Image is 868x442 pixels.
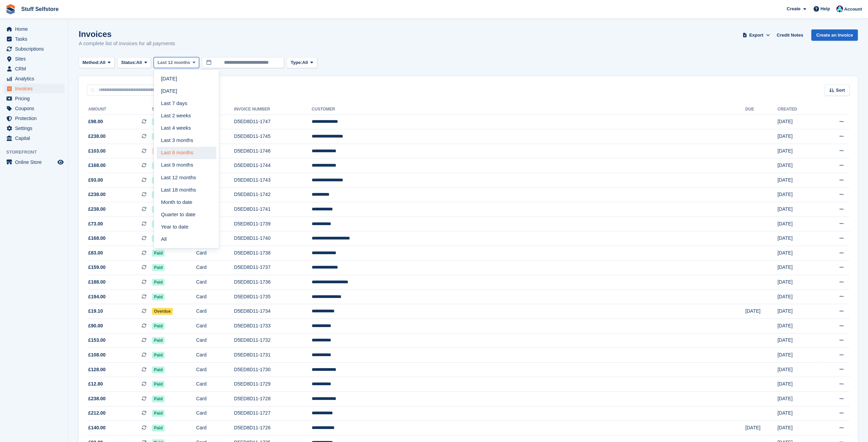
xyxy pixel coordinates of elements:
span: All [302,59,308,66]
button: Last 12 months [154,57,199,68]
td: [DATE] [777,115,819,129]
a: menu [3,94,65,103]
button: Type: All [287,57,317,68]
span: £90.00 [88,322,103,329]
th: Due [745,104,777,115]
td: Card [196,362,234,377]
span: Storefront [6,149,68,156]
td: [DATE] [777,246,819,261]
td: D5ED8D11-1744 [234,158,312,173]
th: Customer [312,104,745,115]
span: Paid [152,352,165,359]
span: Paid [152,206,165,213]
a: Year to date [157,221,216,233]
td: [DATE] [777,406,819,421]
span: £238.00 [88,133,106,140]
a: Quarter to date [157,208,216,221]
span: Home [15,24,56,34]
a: menu [3,157,65,167]
a: [DATE] [157,73,216,85]
span: Export [749,32,763,39]
span: £93.00 [88,177,103,184]
td: D5ED8D11-1745 [234,129,312,144]
td: D5ED8D11-1728 [234,391,312,406]
span: £12.80 [88,380,103,388]
span: Coupons [15,104,56,113]
td: Card [196,348,234,363]
td: Card [196,275,234,290]
a: [DATE] [157,85,216,97]
a: Credit Notes [774,29,806,41]
td: [DATE] [777,144,819,158]
span: £212.00 [88,409,106,417]
span: £194.00 [88,293,106,300]
span: £128.00 [88,366,106,373]
td: [DATE] [777,421,819,435]
td: [DATE] [745,304,777,319]
p: A complete list of invoices for all payments [79,40,175,48]
td: [DATE] [777,202,819,217]
span: £103.00 [88,147,106,155]
td: Card [196,304,234,319]
span: Paid [152,191,165,198]
th: Invoice Number [234,104,312,115]
span: £168.00 [88,162,106,169]
td: [DATE] [777,333,819,348]
td: D5ED8D11-1736 [234,275,312,290]
th: Status [152,104,196,115]
td: D5ED8D11-1735 [234,289,312,304]
td: D5ED8D11-1730 [234,362,312,377]
a: Last 9 months [157,159,216,171]
a: menu [3,24,65,34]
span: Paid [152,366,165,373]
a: menu [3,54,65,64]
td: D5ED8D11-1742 [234,187,312,202]
span: Settings [15,123,56,133]
img: Simon Gardner [836,5,843,12]
a: Last 6 months [157,147,216,159]
td: D5ED8D11-1727 [234,406,312,421]
a: menu [3,74,65,83]
span: Invoices [15,84,56,93]
a: menu [3,34,65,44]
span: Type: [290,59,302,66]
a: menu [3,64,65,74]
span: Capital [15,133,56,143]
a: Month to date [157,196,216,208]
td: [DATE] [777,275,819,290]
span: £159.00 [88,264,106,271]
span: £108.00 [88,351,106,359]
a: Last 4 weeks [157,122,216,134]
span: CRM [15,64,56,74]
a: Last 7 days [157,97,216,109]
button: Method: All [79,57,115,68]
td: D5ED8D11-1743 [234,173,312,188]
h1: Invoices [79,29,175,39]
a: Last 12 months [157,171,216,184]
span: Paid [152,410,165,417]
span: All [100,59,106,66]
a: Create an Invoice [811,29,858,41]
td: [DATE] [777,231,819,246]
td: D5ED8D11-1741 [234,202,312,217]
td: D5ED8D11-1746 [234,144,312,158]
a: menu [3,104,65,113]
td: D5ED8D11-1731 [234,348,312,363]
td: Card [196,421,234,435]
a: menu [3,114,65,123]
td: D5ED8D11-1740 [234,231,312,246]
td: D5ED8D11-1726 [234,421,312,435]
td: Card [196,260,234,275]
span: Paid [152,264,165,271]
img: stora-icon-8386f47178a22dfd0bd8f6a31ec36ba5ce8667c1dd55bd0f319d3a0aa187defe.svg [5,4,16,14]
a: Preview store [56,158,65,166]
span: Protection [15,114,56,123]
span: Paid [152,425,165,431]
a: Stuff Selfstore [18,3,61,15]
td: D5ED8D11-1737 [234,260,312,275]
th: Created [777,104,819,115]
span: Sites [15,54,56,64]
span: Paid [152,235,165,242]
td: D5ED8D11-1729 [234,377,312,392]
span: Online Store [15,157,56,167]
